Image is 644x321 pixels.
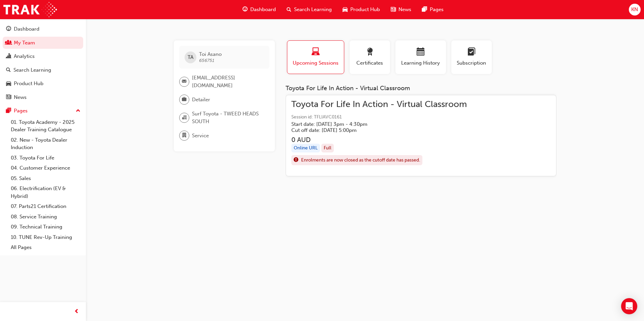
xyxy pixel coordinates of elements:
span: laptop-icon [312,48,320,57]
a: News [3,91,83,104]
a: My Team [3,37,83,49]
a: Product Hub [3,77,83,90]
span: [EMAIL_ADDRESS][DOMAIN_NAME] [192,74,264,89]
a: Dashboard [3,23,83,35]
div: Toyota For Life In Action - Virtual Classroom [286,85,556,92]
span: Dashboard [250,6,276,13]
img: Trak [3,2,57,17]
span: pages-icon [6,108,11,114]
span: Toyota For Life In Action - Virtual Classroom [291,101,467,108]
span: 656751 [199,58,214,63]
span: Session id: TFLIAVC0161 [291,113,467,121]
button: Certificates [350,40,390,74]
span: KN [631,6,638,13]
button: Upcoming Sessions [287,40,344,74]
span: guage-icon [243,5,248,14]
span: Search Learning [294,6,332,13]
h5: Start date: [DATE] 3pm - 4:30pm [291,121,456,127]
a: 08. Service Training [8,212,83,222]
div: Full [321,144,334,153]
span: briefcase-icon [182,95,187,104]
div: Product Hub [14,80,43,87]
span: people-icon [6,40,11,46]
button: Learning History [395,40,446,74]
span: news-icon [6,95,11,101]
span: search-icon [287,5,291,14]
div: Dashboard [14,25,39,33]
a: All Pages [8,242,83,253]
div: Online URL [291,144,320,153]
span: calendar-icon [417,48,425,57]
button: KN [629,4,641,15]
span: organisation-icon [182,113,187,122]
button: DashboardMy TeamAnalyticsSearch LearningProduct HubNews [3,22,83,105]
h3: 0 AUD [291,136,467,144]
a: 09. Technical Training [8,222,83,232]
a: car-iconProduct Hub [337,3,385,16]
a: 05. Sales [8,173,83,184]
span: chart-icon [6,53,11,60]
a: search-iconSearch Learning [281,3,337,16]
button: Pages [3,105,83,117]
span: exclaim-icon [294,156,298,165]
a: 03. Toyota For Life [8,153,83,163]
button: Subscription [451,40,492,74]
div: News [14,94,27,101]
h5: Cut off date: [DATE] 5:00pm [291,127,456,133]
span: email-icon [182,77,187,86]
a: pages-iconPages [417,3,449,16]
span: news-icon [391,5,396,14]
span: Product Hub [350,6,380,13]
a: 10. TUNE Rev-Up Training [8,232,83,243]
div: Open Intercom Messenger [621,298,637,314]
a: 01. Toyota Academy - 2025 Dealer Training Catalogue [8,117,83,135]
span: TA [188,53,193,61]
span: Certificates [355,59,385,67]
span: search-icon [6,67,11,73]
span: Subscription [456,59,487,67]
span: News [398,6,411,13]
span: prev-icon [74,308,79,316]
a: 07. Parts21 Certification [8,201,83,212]
span: Toi Asano [199,51,222,57]
a: 04. Customer Experience [8,163,83,173]
span: pages-icon [422,5,427,14]
span: department-icon [182,131,187,140]
div: Analytics [14,52,35,60]
span: Enrolments are now closed as the cutoff date has passed. [301,156,420,164]
a: Search Learning [3,64,83,76]
div: Pages [14,107,28,115]
span: car-icon [343,5,348,14]
span: Service [192,132,209,140]
a: news-iconNews [385,3,417,16]
a: 02. New - Toyota Dealer Induction [8,135,83,153]
span: car-icon [6,81,11,87]
span: award-icon [366,48,374,57]
span: Detailer [192,96,210,104]
span: Upcoming Sessions [292,59,339,67]
span: up-icon [76,107,80,115]
span: Surf Toyota - TWEED HEADS SOUTH [192,110,264,125]
span: guage-icon [6,26,11,32]
span: Learning History [400,59,441,67]
div: Search Learning [13,66,51,74]
span: learningplan-icon [468,48,476,57]
span: Pages [430,6,444,13]
a: Analytics [3,50,83,63]
a: guage-iconDashboard [237,3,281,16]
a: Toyota For Life In Action - Virtual ClassroomSession id: TFLIAVC0161Start date: [DATE] 3pm - 4:30... [291,101,551,171]
a: 06. Electrification (EV & Hybrid) [8,183,83,201]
